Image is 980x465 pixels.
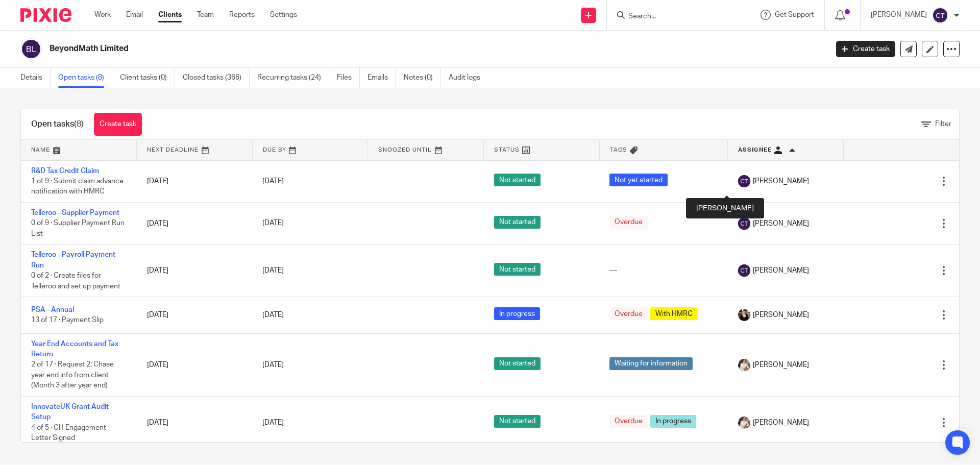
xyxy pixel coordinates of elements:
[449,68,488,88] a: Audit logs
[753,176,809,186] span: [PERSON_NAME]
[494,174,541,186] span: Not started
[775,11,814,18] span: Get Support
[609,415,648,428] span: Overdue
[753,418,809,428] span: [PERSON_NAME]
[31,251,115,268] a: Telleroo - Payroll Payment Run
[158,10,182,20] a: Clients
[494,415,541,428] span: Not started
[31,306,74,313] a: PSA - Annual
[137,397,253,449] td: [DATE]
[262,267,284,274] span: [DATE]
[31,209,119,216] a: Telleroo - Supplier Payment
[257,68,329,88] a: Recurring tasks (24)
[609,216,648,229] span: Overdue
[137,202,253,244] td: [DATE]
[137,244,253,297] td: [DATE]
[367,68,396,88] a: Emails
[738,217,750,230] img: svg%3E
[20,38,42,60] img: svg%3E
[183,68,250,88] a: Closed tasks (366)
[31,272,120,290] span: 0 of 2 · Create files for Telleroo and set up payment
[137,333,253,396] td: [DATE]
[229,10,255,20] a: Reports
[404,68,441,88] a: Notes (0)
[31,178,124,195] span: 1 of 9 · Submit claim advance notification with HMRC
[31,340,118,358] a: Year End Accounts and Tax Return
[20,68,51,88] a: Details
[494,307,540,320] span: In progress
[650,415,696,428] span: In progress
[494,147,520,153] span: Status
[494,263,541,276] span: Not started
[738,417,750,429] img: Kayleigh%20Henson.jpeg
[262,220,284,227] span: [DATE]
[627,12,719,21] input: Search
[935,120,951,128] span: Filter
[262,311,284,319] span: [DATE]
[31,403,113,421] a: InnovateUK Grant Audit - Setup
[137,297,253,333] td: [DATE]
[753,265,809,276] span: [PERSON_NAME]
[262,361,284,369] span: [DATE]
[31,361,114,389] span: 2 of 17 · Request 2: Chase year end info from client (Month 3 after year end)
[494,216,541,229] span: Not started
[20,8,71,22] img: Pixie
[31,119,84,130] h1: Open tasks
[753,310,809,320] span: [PERSON_NAME]
[31,317,104,324] span: 13 of 17 · Payment Slip
[137,160,253,202] td: [DATE]
[31,167,99,175] a: R&D Tax Credit Claim
[270,10,297,20] a: Settings
[609,265,717,276] div: ---
[494,357,541,370] span: Not started
[871,10,927,20] p: [PERSON_NAME]
[50,43,667,54] h2: BeyondMath Limited
[610,147,627,153] span: Tags
[753,218,809,229] span: [PERSON_NAME]
[932,7,948,23] img: svg%3E
[609,307,648,320] span: Overdue
[120,68,175,88] a: Client tasks (0)
[650,307,698,320] span: With HMRC
[31,220,125,238] span: 0 of 9 · Supplier Payment Run List
[197,10,214,20] a: Team
[738,309,750,321] img: Helen%20Campbell.jpeg
[58,68,112,88] a: Open tasks (8)
[738,359,750,371] img: Kayleigh%20Henson.jpeg
[609,174,668,186] span: Not yet started
[753,360,809,370] span: [PERSON_NAME]
[836,41,895,57] a: Create task
[262,178,284,185] span: [DATE]
[337,68,360,88] a: Files
[74,120,84,128] span: (8)
[94,10,111,20] a: Work
[126,10,143,20] a: Email
[738,175,750,187] img: svg%3E
[31,424,106,442] span: 4 of 5 · CH Engagement Letter Signed
[94,113,142,136] a: Create task
[378,147,432,153] span: Snoozed Until
[738,264,750,277] img: svg%3E
[609,357,693,370] span: Waiting for information
[262,419,284,426] span: [DATE]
